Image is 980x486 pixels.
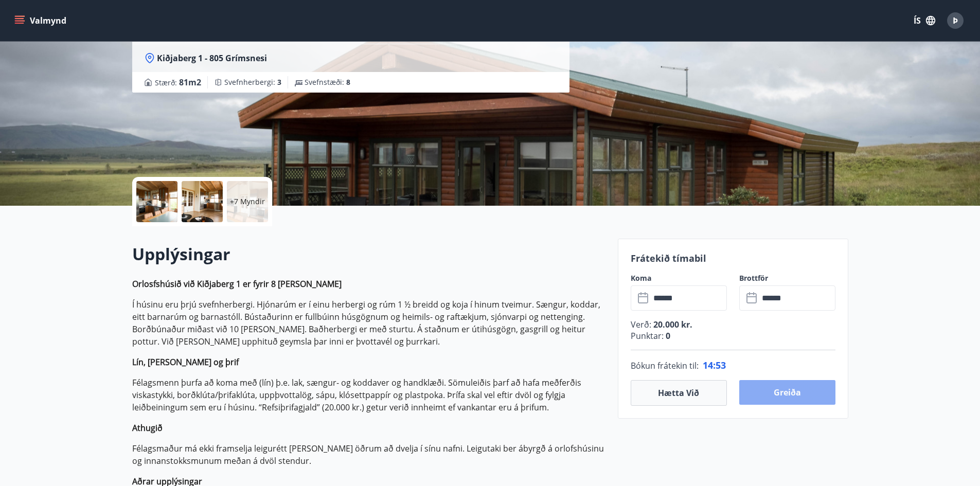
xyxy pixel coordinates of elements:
span: Svefnherbergi : [224,77,281,87]
span: 14 : [703,359,716,371]
p: +7 Myndir [230,196,265,207]
button: Hætta við [631,380,727,406]
span: 53 [716,359,726,371]
strong: Orlosfshúsið við Kiðjaberg 1 er fyrir 8 [PERSON_NAME] [132,278,342,290]
span: Svefnstæði : [305,77,350,87]
span: 81 m2 [179,77,201,88]
p: Frátekið tímabil [631,251,835,265]
span: 0 [664,330,670,341]
button: ÍS [908,11,941,30]
button: Þ [943,8,968,33]
strong: Lín, [PERSON_NAME] og þrif [132,356,239,368]
p: Í húsinu eru þrjú svefnherbergi. Hjónarúm er í einu herbergi og rúm 1 ½ breidd og koja í hinum tv... [132,298,605,348]
strong: Athugið [132,422,163,434]
p: Verð : [631,319,835,330]
button: Greiða [739,380,835,405]
span: 20.000 kr. [651,319,692,330]
label: Brottför [739,273,835,283]
span: 3 [277,77,281,87]
label: Koma [631,273,727,283]
span: 8 [346,77,350,87]
h2: Upplýsingar [132,243,605,265]
span: Kiðjaberg 1 - 805 Grímsnesi [157,52,267,64]
p: Félagsmaður má ekki framselja leigurétt [PERSON_NAME] öðrum að dvelja í sínu nafni. Leigutaki ber... [132,442,605,467]
p: Punktar : [631,330,835,341]
span: Bókun frátekin til : [631,359,699,372]
span: Þ [953,15,958,26]
p: Félagsmenn þurfa að koma með (lín) þ.e. lak, sængur- og koddaver og handklæði. Sömuleiðis þarf að... [132,376,605,413]
span: Stærð : [155,76,201,88]
button: menu [12,11,70,30]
